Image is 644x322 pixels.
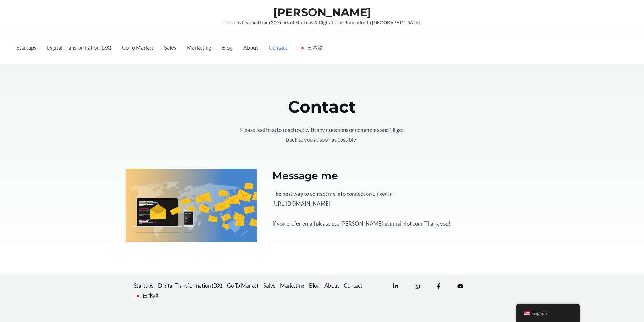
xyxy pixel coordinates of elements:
[263,281,280,291] a: Sales
[135,294,141,298] img: 日本語
[263,32,293,64] a: Contact
[300,46,305,50] img: 日本語
[273,5,371,19] a: [PERSON_NAME]
[237,125,408,145] p: Please feel free to reach out with any questions or comments and I’ll get back to you as soon as ...
[143,292,159,299] span: 日本語
[158,281,227,291] a: Digital Transformation (DX)
[344,281,367,291] a: Contact
[324,281,344,291] a: About
[134,291,163,301] a: ja日本語
[237,96,408,119] h1: Contact
[11,32,328,64] nav: Primary Site Navigation
[238,32,263,64] a: About
[393,283,399,289] a: Linkedin
[159,32,182,64] a: Sales
[117,32,159,64] a: Go To Market
[182,32,217,64] a: Marketing
[307,44,323,51] span: 日本語
[134,281,158,291] a: Startups
[272,189,519,229] p: The best way to contact me is to connect on LinkedIn: [URL][DOMAIN_NAME] If you prefer email plea...
[309,281,324,291] a: Blog
[224,19,420,26] p: Lessons Learned from 20 Years of Startups & Digital Transformation in [GEOGRAPHIC_DATA]
[217,32,238,64] a: Blog
[436,283,442,289] a: Facebook
[227,281,263,291] a: Go To Market
[414,283,420,289] a: Instagram
[11,32,41,64] a: Startups
[126,169,257,242] img: email, newsletter, email marketing-3249062.jpg
[126,281,377,300] nav: Site Navigation: Menu
[272,169,519,183] h3: Message me
[41,32,117,64] a: Digital Transformation (DX)
[293,32,328,64] a: ja日本語
[457,283,463,289] a: YouTube
[280,281,309,291] a: Marketing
